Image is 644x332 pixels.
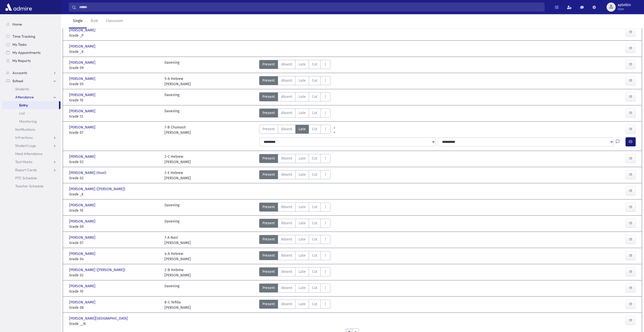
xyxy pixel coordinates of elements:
span: [PERSON_NAME] [69,203,96,208]
span: Present [262,94,275,99]
span: Grade 02 [69,159,159,165]
span: [PERSON_NAME] ([PERSON_NAME]) [69,267,126,273]
span: User [618,7,631,11]
a: Bulk [87,14,102,28]
span: Late [299,110,306,116]
div: AttTypes [259,300,330,310]
span: [PERSON_NAME] [69,219,96,224]
span: Cut [312,156,317,161]
span: Late [299,220,306,226]
span: Grade 09 [69,224,159,229]
div: 4-A Hebrew [PERSON_NAME] [164,251,191,262]
span: My Reports [12,58,31,63]
div: AttTypes [259,108,330,119]
a: List [2,109,60,117]
a: Entry [2,101,59,109]
span: Home [12,22,22,27]
div: AttTypes [259,154,330,165]
span: [PERSON_NAME] (Huvi) [69,170,107,175]
span: Infractions [15,135,33,140]
span: Present [262,156,275,161]
span: Absent [281,126,292,132]
div: AttTypes [259,251,330,262]
span: Grade 02 [69,273,159,278]
a: My Reports [2,57,60,65]
span: Present [262,126,275,132]
span: Present [262,253,275,258]
span: [PERSON_NAME] [69,283,96,289]
span: Late [299,94,306,99]
span: Present [262,172,275,177]
span: Grade _K [69,49,159,54]
span: Cut [312,204,317,210]
span: Grade __N [69,321,159,326]
span: Grade 07 [69,130,159,135]
div: AttTypes [259,283,330,294]
span: Absent [281,204,292,210]
div: Davening [164,108,179,119]
span: Absent [281,285,292,291]
span: aplotkin [618,3,631,7]
a: School [2,77,60,85]
span: Present [262,204,275,210]
span: Grade 04 [69,256,159,262]
span: Absent [281,94,292,99]
a: Attendance [2,93,60,101]
a: Infractions [2,134,60,142]
div: AttTypes [259,267,330,278]
a: Accounts [2,69,60,77]
div: Davening [164,60,179,71]
div: AttTypes [259,170,330,181]
span: List [19,111,25,116]
div: AttTypes [259,76,330,87]
span: Entry [19,103,28,107]
span: Absent [281,269,292,274]
span: Grade 07 [69,240,159,246]
a: Test Marks [2,158,60,166]
span: [PERSON_NAME] [69,154,96,159]
a: Report Cards [2,166,60,174]
span: Cut [312,94,317,99]
span: School [12,79,23,83]
div: 2-C Hebrew [PERSON_NAME] [164,154,191,165]
span: Cut [312,253,317,258]
span: Grade 08 [69,305,159,310]
span: Absent [281,220,292,226]
div: AttTypes [259,203,330,213]
span: Grade 10 [69,289,159,294]
span: Monitoring [19,119,37,124]
div: 8-C Tefilla [PERSON_NAME] [164,300,191,310]
span: Report Cards [15,168,37,172]
div: 2-B Hebrew [PERSON_NAME] [164,267,191,278]
span: Late [299,126,306,132]
span: PTC Schedule [15,176,37,180]
span: Accounts [12,71,27,75]
div: AttTypes [259,125,330,135]
span: Grade 02 [69,175,159,181]
span: Grade 12 [69,114,159,119]
span: Present [262,62,275,67]
span: Cut [312,62,317,67]
span: Present [262,301,275,307]
span: Cut [312,237,317,242]
a: PTC Schedule [2,174,60,182]
img: AdmirePro [4,2,33,12]
a: My Tasks [2,40,60,49]
span: [PERSON_NAME] [69,235,96,240]
span: Grade _P [69,33,159,38]
span: [PERSON_NAME] [69,92,96,98]
span: Grade 09 [69,65,159,71]
span: Late [299,172,306,177]
span: Late [299,237,306,242]
span: Late [299,62,306,67]
div: Davening [164,203,179,213]
div: Davening [164,219,179,229]
span: Absent [281,172,292,177]
span: Late [299,253,306,258]
span: Cut [312,269,317,274]
span: Present [262,110,275,116]
span: Absent [281,78,292,83]
span: [PERSON_NAME] ([PERSON_NAME]) [69,186,126,192]
span: [PERSON_NAME] [69,300,96,305]
div: AttTypes [259,219,330,229]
